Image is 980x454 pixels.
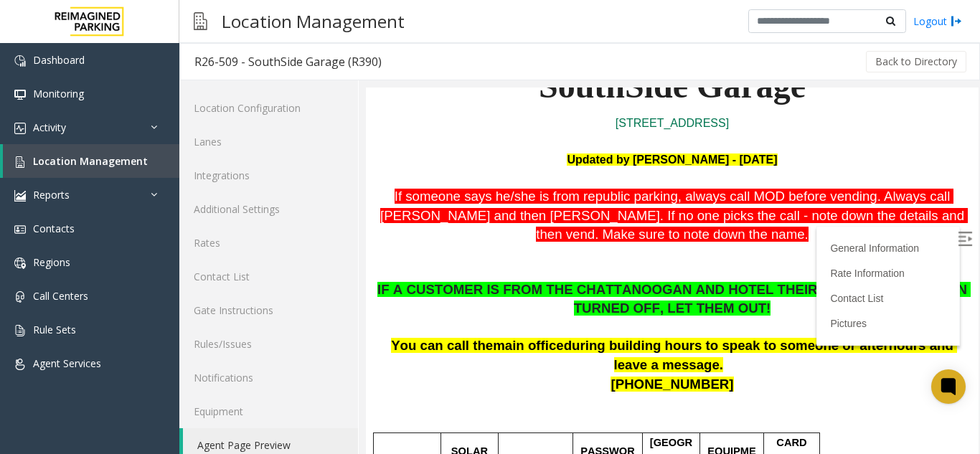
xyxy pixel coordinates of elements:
span: SOLAR WINDS [85,358,125,388]
img: 'icon' [14,359,26,370]
img: 'icon' [14,325,26,336]
font: Updated by [PERSON_NAME] - [DATE] [201,66,411,78]
span: Agent Services [33,356,101,370]
a: Gate Instructions [179,293,358,327]
span: Call Centers [33,289,88,303]
a: Integrations [179,159,358,192]
a: Rates [179,226,358,260]
h3: Location Management [215,4,412,39]
img: 'icon' [14,123,26,134]
span: during building hours to speak to someone or afterhours and leave a message. [198,250,591,285]
a: Lanes [179,125,358,159]
img: logout [951,14,962,29]
span: USERNAME [140,367,200,379]
span: PARCS [23,367,60,379]
button: Back to Directory [866,51,966,72]
img: 'icon' [14,89,26,100]
img: Open/Close Sidebar Menu [592,144,606,159]
a: Pictures [464,230,501,242]
span: If someone says he/she is from republic parking, always call MOD before vending [29,101,512,116]
span: Rule Sets [33,323,76,336]
span: Contacts [33,222,75,235]
img: 'icon' [14,257,26,269]
span: Regions [33,255,70,269]
a: Rules/Issues [179,327,358,361]
a: Rate Information [464,180,539,191]
a: Additional Settings [179,192,358,226]
span: [PHONE_NUMBER] [245,289,367,304]
span: Activity [33,120,66,134]
a: Contact List [179,260,358,293]
a: [STREET_ADDRESS] [250,29,363,42]
span: EQUIPMENT [341,358,390,388]
div: R26-509 - SouthSide Garage (R390) [194,52,382,71]
span: [GEOGRAPHIC_DATA] [282,349,328,397]
span: Location Management [33,154,148,168]
span: main office [127,250,197,265]
span: Reports [33,188,70,202]
a: Logout [913,14,962,29]
a: Equipment [179,394,358,428]
span: IF A CUSTOMER IS FROM THE CHATTANOOGAN AND HOTEL THEIR ROOM KEY HAS BEEN TURNED OFF, LET THEM OUT! [11,194,605,228]
img: 'icon' [14,291,26,303]
img: 'icon' [14,156,26,168]
img: 'icon' [14,190,26,202]
a: Contact List [464,205,517,217]
span: . Always call [PERSON_NAME] and then [PERSON_NAME]. If no one picks the call - note down the deta... [14,101,602,154]
a: Location Management [3,144,179,178]
span: Monitoring [33,87,84,100]
img: pageIcon [194,4,207,39]
span: CARD INSERTION [405,349,447,397]
a: Location Configuration [179,91,358,125]
img: 'icon' [14,55,26,67]
span: PASSWORD [215,358,269,388]
span: You can call the [25,250,127,265]
a: General Information [464,155,553,166]
a: Notifications [179,361,358,394]
img: 'icon' [14,224,26,235]
span: Dashboard [33,53,85,67]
